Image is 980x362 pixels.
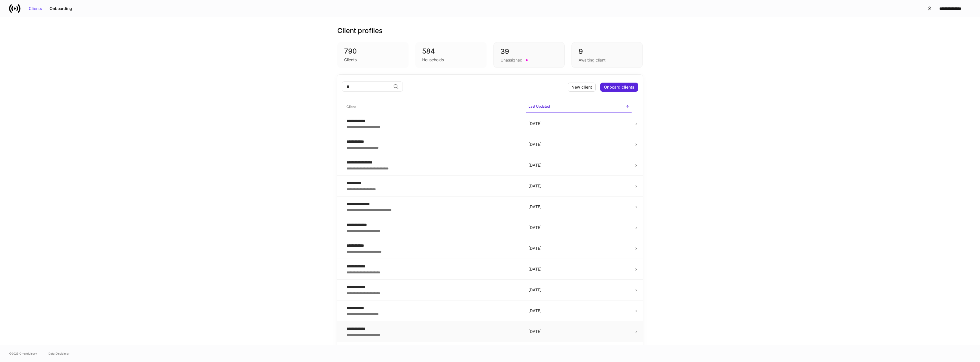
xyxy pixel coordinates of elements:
[46,4,76,13] button: Onboarding
[50,7,72,11] div: Onboarding
[528,183,629,189] p: [DATE]
[604,85,634,89] div: Onboard clients
[528,142,629,147] p: [DATE]
[568,83,596,92] button: New client
[422,47,480,56] div: 584
[29,7,42,11] div: Clients
[600,83,638,92] button: Onboard clients
[344,57,357,63] div: Clients
[526,101,632,113] span: Last Updated
[528,225,629,230] p: [DATE]
[344,47,402,56] div: 790
[501,57,522,63] div: Unassigned
[493,42,565,68] div: 39Unassigned
[579,47,636,56] div: 9
[48,351,70,356] a: Data Disclaimer
[337,26,383,35] h3: Client profiles
[528,104,550,109] h6: Last Updated
[25,4,46,13] button: Clients
[9,351,37,356] span: © 2025 OneAdvisory
[501,47,558,56] div: 39
[528,121,629,126] p: [DATE]
[422,57,444,63] div: Households
[344,101,522,113] span: Client
[571,42,643,68] div: 9Awaiting client
[528,308,629,314] p: [DATE]
[528,246,629,251] p: [DATE]
[528,162,629,168] p: [DATE]
[528,266,629,272] p: [DATE]
[579,57,606,63] div: Awaiting client
[528,329,629,334] p: [DATE]
[571,85,592,89] div: New client
[528,204,629,210] p: [DATE]
[528,287,629,293] p: [DATE]
[346,104,356,109] h6: Client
